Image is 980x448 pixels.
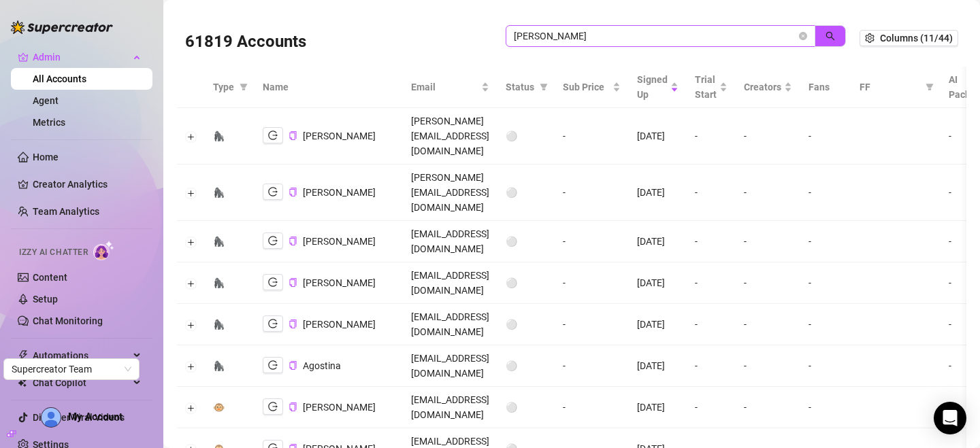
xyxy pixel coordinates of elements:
[213,80,234,94] span: Type
[213,275,225,290] div: 🦍
[799,32,807,40] button: close-circle
[865,33,875,43] span: setting
[514,29,796,44] input: Search by UID / Name / Email / Creator Username
[186,131,197,142] button: Expand row
[33,272,67,283] a: Content
[800,345,851,387] td: -
[303,236,376,247] span: [PERSON_NAME]
[629,262,687,304] td: [DATE]
[213,234,225,249] div: 🦍
[687,67,736,108] th: Trial Start
[268,360,278,370] span: logout
[303,360,341,371] span: Agostina
[12,359,131,379] span: Supercreator Team
[289,188,297,196] span: copy
[185,31,306,53] h3: 61819 Accounts
[33,315,103,326] a: Chat Monitoring
[186,320,197,330] button: Expand row
[403,387,497,428] td: [EMAIL_ADDRESS][DOMAIN_NAME]
[800,304,851,345] td: -
[263,184,283,200] button: logout
[800,221,851,262] td: -
[268,277,278,287] span: logout
[687,262,736,304] td: -
[800,262,851,304] td: -
[268,402,278,411] span: logout
[736,345,800,387] td: -
[289,131,297,140] span: copy
[555,345,629,387] td: -
[33,412,125,423] a: Discover Viral Videos
[540,83,548,91] span: filter
[213,317,225,332] div: 🦍
[268,131,278,140] span: logout
[736,221,800,262] td: -
[629,221,687,262] td: [DATE]
[303,402,376,413] span: [PERSON_NAME]
[555,67,629,108] th: Sub Price
[268,236,278,245] span: logout
[687,108,736,165] td: -
[263,274,283,290] button: logout
[736,108,800,165] td: -
[800,108,851,165] td: -
[403,262,497,304] td: [EMAIL_ADDRESS][DOMAIN_NAME]
[33,372,129,394] span: Chat Copilot
[800,67,851,108] th: Fans
[33,206,99,217] a: Team Analytics
[303,319,376,330] span: [PERSON_NAME]
[237,77,250,97] span: filter
[268,319,278,328] span: logout
[629,345,687,387] td: [DATE]
[860,30,958,46] button: Columns (11/44)
[687,221,736,262] td: -
[42,408,61,427] img: AD_cMMTxCeTpmN1d5MnKJ1j-_uXZCpTKapSSqNGg4PyXtR_tCW7gZXTNmFz2tpVv9LSyNV7ff1CaS4f4q0HLYKULQOwoM5GQR...
[506,80,534,94] span: Status
[736,387,800,428] td: -
[33,294,58,305] a: Setup
[263,127,283,143] button: logout
[555,108,629,165] td: -
[289,131,297,141] button: Copy Account UID
[263,315,283,332] button: logout
[33,345,129,366] span: Automations
[629,387,687,428] td: [DATE]
[303,277,376,288] span: [PERSON_NAME]
[744,80,781,94] span: Creators
[687,304,736,345] td: -
[289,237,297,245] span: copy
[555,304,629,345] td: -
[403,165,497,221] td: [PERSON_NAME][EMAIL_ADDRESS][DOMAIN_NAME]
[18,350,29,361] span: thunderbolt
[18,52,29,63] span: crown
[926,83,934,91] span: filter
[629,108,687,165] td: [DATE]
[687,387,736,428] td: -
[555,221,629,262] td: -
[289,277,297,288] button: Copy Account UID
[7,429,16,438] span: build
[506,187,517,198] span: ⚪
[800,165,851,221] td: -
[289,361,297,370] span: copy
[800,387,851,428] td: -
[695,72,717,102] span: Trial Start
[213,185,225,200] div: 🦍
[263,398,283,415] button: logout
[506,360,517,371] span: ⚪
[506,402,517,413] span: ⚪
[506,277,517,288] span: ⚪
[186,402,197,413] button: Expand row
[403,304,497,345] td: [EMAIL_ADDRESS][DOMAIN_NAME]
[923,77,936,97] span: filter
[18,378,27,387] img: Chat Copilot
[93,241,114,260] img: AI Chatter
[213,128,225,143] div: 🦍
[33,73,86,84] a: All Accounts
[186,278,197,289] button: Expand row
[629,304,687,345] td: [DATE]
[687,345,736,387] td: -
[289,402,297,411] span: copy
[213,400,225,415] div: 🐵
[629,165,687,221] td: [DATE]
